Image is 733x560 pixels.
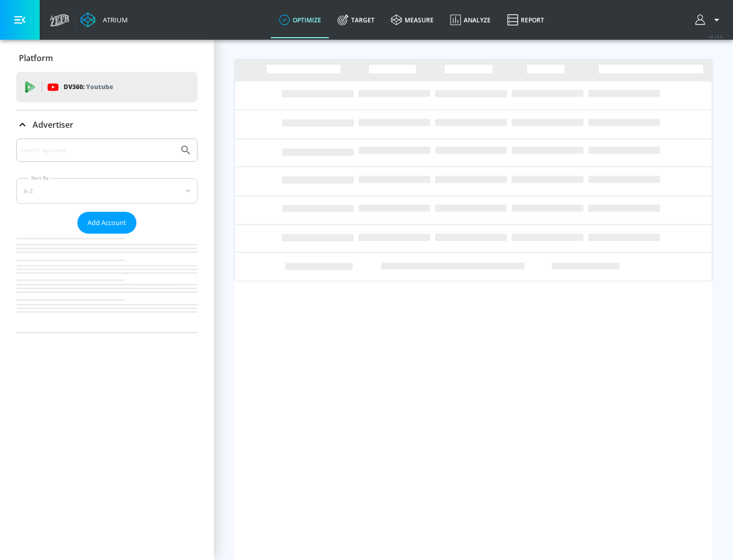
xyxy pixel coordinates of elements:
p: DV360: [64,81,113,93]
span: Add Account [88,217,126,229]
div: Platform [16,44,198,72]
a: Atrium [80,12,128,27]
a: optimize [271,2,329,38]
span: v 4.24.0 [709,34,723,39]
p: Advertiser [33,119,73,130]
p: Youtube [86,81,113,92]
div: Atrium [99,15,128,24]
div: A-Z [16,178,198,204]
a: Report [499,2,552,38]
a: Analyze [442,2,499,38]
button: Add Account [77,212,136,234]
div: Advertiser [16,138,198,332]
p: Platform [19,52,53,64]
div: DV360: Youtube [16,72,198,102]
input: Search by name [20,144,175,157]
nav: list of Advertiser [16,234,198,332]
div: Advertiser [16,110,198,139]
a: measure [383,2,442,38]
a: Target [329,2,383,38]
label: Sort By [29,175,51,181]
